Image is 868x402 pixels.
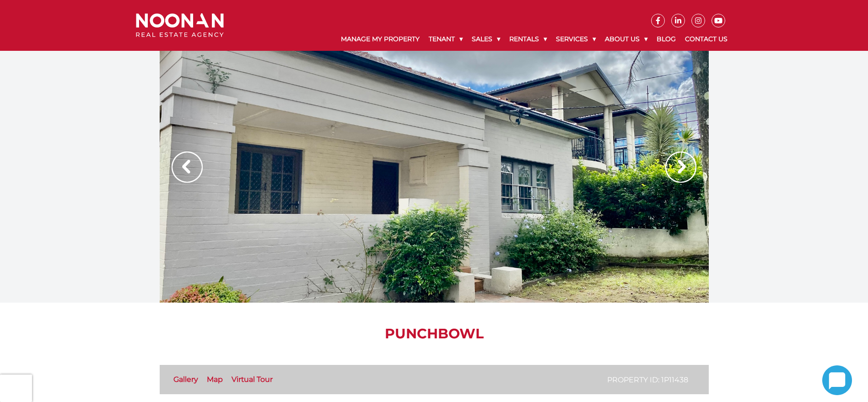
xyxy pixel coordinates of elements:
a: Map [207,375,223,384]
a: Virtual Tour [232,375,273,384]
a: Contact Us [680,27,732,51]
a: Tenant [424,27,467,51]
h1: Punchbowl [160,326,709,342]
a: Sales [467,27,505,51]
a: Gallery [173,375,198,384]
img: Arrow slider [665,152,696,183]
a: Services [551,27,600,51]
a: Manage My Property [336,27,424,51]
p: Property ID: 1P11438 [607,374,688,386]
a: Rentals [505,27,551,51]
a: Blog [652,27,680,51]
img: Noonan Real Estate Agency [136,13,224,38]
img: Arrow slider [172,152,203,183]
a: About Us [600,27,652,51]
